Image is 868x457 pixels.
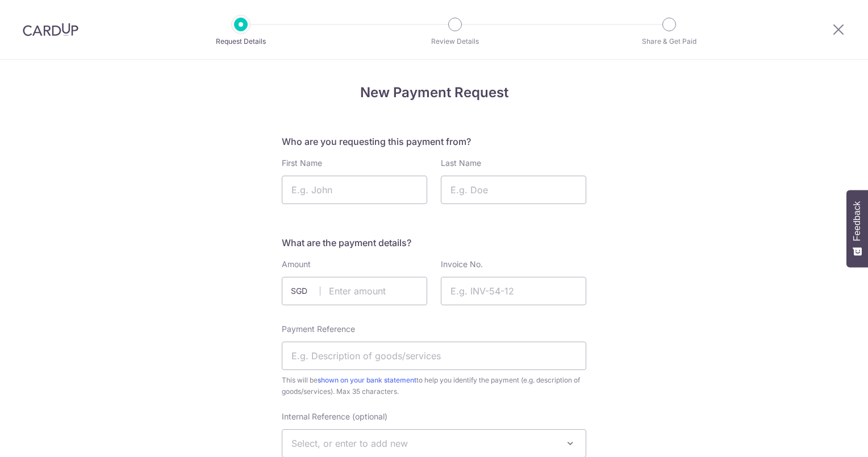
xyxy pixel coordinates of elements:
[282,259,311,270] label: Amount
[441,157,481,169] label: Last Name
[282,157,322,169] label: First Name
[282,323,355,335] label: Payment Reference
[627,36,711,47] p: Share & Get Paid
[282,342,586,370] input: E.g. Description of goods/services
[441,277,586,305] input: E.g. INV-54-12
[413,36,497,47] p: Review Details
[441,259,483,270] label: Invoice No.
[282,375,586,397] span: This will be to help you identify the payment (e.g. description of goods/services). Max 35 charac...
[291,285,320,297] span: SGD
[282,176,427,204] input: E.g. John
[282,82,586,103] h4: New Payment Request
[23,23,78,36] img: CardUp
[282,411,387,422] label: Internal Reference (optional)
[846,190,868,267] button: Feedback - Show survey
[282,277,427,305] input: Enter amount
[199,36,283,47] p: Request Details
[282,236,586,250] h5: What are the payment details?
[291,438,408,449] span: Select, or enter to add new
[441,176,586,204] input: E.g. Doe
[318,376,416,384] a: shown on your bank statement
[282,135,586,148] h5: Who are you requesting this payment from?
[852,201,862,241] span: Feedback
